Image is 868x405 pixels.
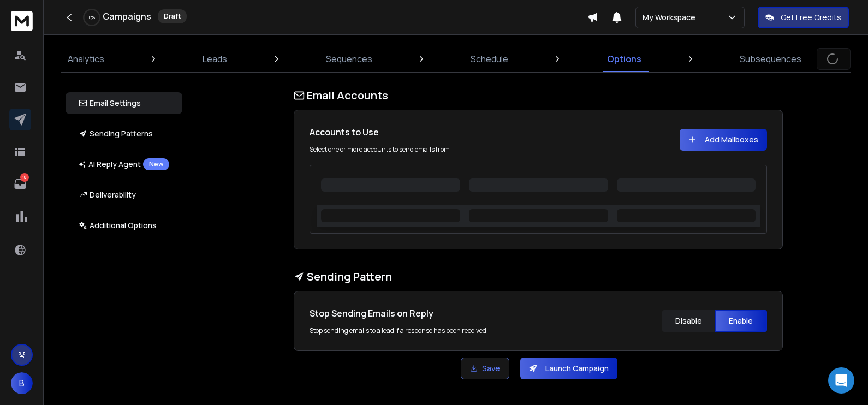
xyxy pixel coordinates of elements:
[79,98,141,109] p: Email Settings
[61,46,111,72] a: Analytics
[68,52,104,65] p: Analytics
[758,7,849,28] button: Get Free Credits
[89,14,95,21] p: 0 %
[103,10,151,23] h1: Campaigns
[11,372,33,394] button: B
[733,46,808,72] a: Subsequences
[464,46,515,72] a: Schedule
[601,46,648,72] a: Options
[66,92,182,114] button: Email Settings
[643,12,700,23] p: My Workspace
[471,52,508,65] p: Schedule
[20,173,29,182] p: 16
[9,173,31,195] a: 16
[781,12,841,23] p: Get Free Credits
[828,367,854,394] div: Open Intercom Messenger
[326,52,372,65] p: Sequences
[607,52,641,65] p: Options
[203,52,227,65] p: Leads
[196,46,234,72] a: Leads
[158,9,187,23] div: Draft
[319,46,379,72] a: Sequences
[740,52,801,65] p: Subsequences
[294,88,783,103] h1: Email Accounts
